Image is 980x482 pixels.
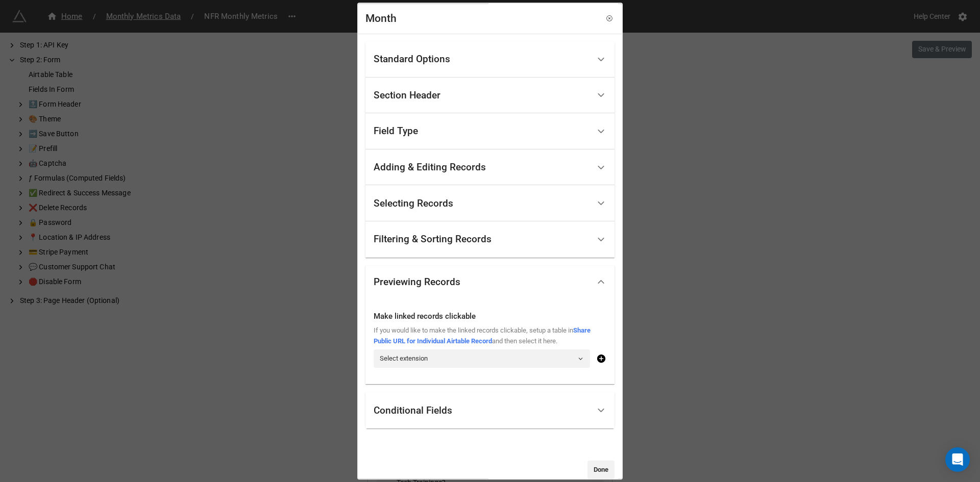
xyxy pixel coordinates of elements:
[374,326,573,334] span: If you would like to make the linked records clickable, setup a table in
[492,337,557,345] span: and then select it here.
[365,266,615,298] div: Previewing Records
[374,55,450,65] div: Standard Options
[374,311,606,323] div: Make linked records clickable
[374,326,591,344] a: Share Public URL for Individual Airtable Record
[365,186,615,222] div: Selecting Records
[365,78,615,114] div: Section Header
[374,234,492,244] div: Filtering & Sorting Records
[365,298,615,385] div: Previewing Records
[374,198,453,209] div: Selecting Records
[374,349,590,368] a: Select extension
[374,90,440,100] div: Section Header
[374,126,418,137] div: Field Type
[365,41,615,78] div: Standard Options
[365,221,615,258] div: Filtering & Sorting Records
[374,277,460,287] div: Previewing Records
[365,149,615,186] div: Adding & Editing Records
[945,447,970,472] div: Open Intercom Messenger
[374,162,486,172] div: Adding & Editing Records
[365,393,615,429] div: Conditional Fields
[365,113,615,149] div: Field Type
[365,11,397,27] div: Month
[587,461,615,479] a: Done
[374,405,452,416] div: Conditional Fields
